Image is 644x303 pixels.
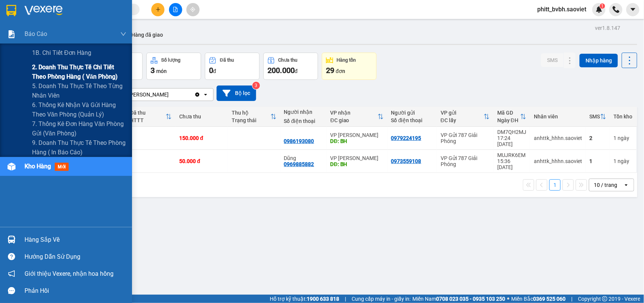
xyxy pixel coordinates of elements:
[156,68,167,74] span: món
[130,110,166,116] div: Đã thu
[614,135,633,141] div: 1
[590,158,606,164] div: 1
[391,117,433,123] div: Số điện thoại
[209,66,213,75] span: 0
[263,53,318,80] button: Chưa thu200.000đ
[169,3,182,16] button: file-add
[6,5,16,16] img: logo-vxr
[55,163,69,171] span: mới
[337,57,356,63] div: Hàng tồn
[436,296,505,302] strong: 0708 023 035 - 0935 103 250
[284,109,323,115] div: Người nhận
[626,3,639,16] button: caret-down
[322,53,377,80] button: Hàng tồn29đơn
[602,296,607,301] span: copyright
[8,163,15,171] img: warehouse-icon
[511,295,566,303] span: Miền Bắc
[151,66,155,75] span: 3
[190,7,195,12] span: aim
[497,117,520,123] div: Ngày ĐH
[441,132,490,144] div: VP Gửi 787 Giải Phóng
[493,107,530,127] th: Toggle SortBy
[579,54,618,67] button: Nhập hàng
[497,152,526,158] div: MUJRK6EM
[590,113,600,120] div: SMS
[179,135,224,141] div: 150.000 đ
[284,161,314,167] div: 0969885882
[32,81,126,100] span: 5. Doanh thu thực tế theo từng nhân viên
[531,5,592,14] span: phitt_bvbh.saoviet
[203,92,209,98] svg: open
[125,26,169,44] button: Hàng đã giao
[32,62,126,81] span: 2. Doanh thu thực tế chi tiết theo phòng hàng ( văn phòng)
[25,251,126,263] div: Hướng dẫn sử dụng
[497,110,520,116] div: Mã GD
[220,57,234,63] div: Đã thu
[330,155,384,161] div: VP [PERSON_NAME]
[391,158,421,164] div: 0973559108
[25,29,47,39] span: Báo cáo
[217,85,256,101] button: Bộ lọc
[571,295,572,303] span: |
[441,110,484,116] div: VP gửi
[130,117,166,123] div: HTTT
[630,6,636,13] span: caret-down
[601,3,604,9] span: 1
[228,107,280,127] th: Toggle SortBy
[295,68,298,74] span: đ
[32,48,92,57] span: 1B. Chi tiết đơn hàng
[194,92,200,98] svg: Clear value
[32,100,126,119] span: 6. Thống kê nhận và gửi hàng theo văn phòng (quản lý)
[278,57,298,63] div: Chưa thu
[205,53,260,80] button: Đã thu0đ
[412,295,505,303] span: Miền Nam
[336,68,345,74] span: đơn
[549,179,561,191] button: 1
[330,161,384,167] div: DĐ: BH
[594,181,617,189] div: 10 / trang
[173,7,178,12] span: file-add
[596,6,603,13] img: icon-new-feature
[330,110,378,116] div: VP nhận
[252,82,260,89] sup: 3
[32,119,126,138] span: 7. Thống kê đơn hàng văn phòng gửi (văn phòng)
[437,107,493,127] th: Toggle SortBy
[330,138,384,144] div: DĐ: BH
[186,3,200,16] button: aim
[155,7,161,12] span: plus
[120,31,126,37] span: down
[352,295,410,303] span: Cung cấp máy in - giấy in:
[330,132,384,138] div: VP [PERSON_NAME]
[232,110,271,116] div: Thu hộ
[391,135,421,141] div: 0979224195
[590,135,606,141] div: 2
[534,158,582,164] div: anhttk_hhhn.saoviet
[169,91,170,98] input: Selected VP Bảo Hà.
[8,287,15,294] span: message
[533,296,566,302] strong: 0369 525 060
[284,155,323,161] div: Dũng
[614,113,633,120] div: Tồn kho
[595,24,620,32] div: ver 1.8.147
[614,158,633,164] div: 1
[25,269,114,278] span: Giới thiệu Vexere, nhận hoa hồng
[600,3,605,9] sup: 1
[232,117,271,123] div: Trạng thái
[613,6,619,13] img: phone-icon
[497,158,526,170] div: 15:36 [DATE]
[32,138,126,157] span: 9. Doanh thu thực tế theo phòng hàng ( in báo cáo)
[623,182,629,188] svg: open
[586,107,610,127] th: Toggle SortBy
[534,113,582,120] div: Nhân viên
[534,135,582,141] div: anhttk_hhhn.saoviet
[330,117,378,123] div: ĐC giao
[507,297,509,300] span: ⚪️
[25,234,126,246] div: Hàng sắp về
[8,270,15,277] span: notification
[391,110,433,116] div: Người gửi
[146,53,201,80] button: Số lượng3món
[497,129,526,135] div: DM7QH2MJ
[151,3,164,16] button: plus
[441,117,484,123] div: ĐC lấy
[345,295,346,303] span: |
